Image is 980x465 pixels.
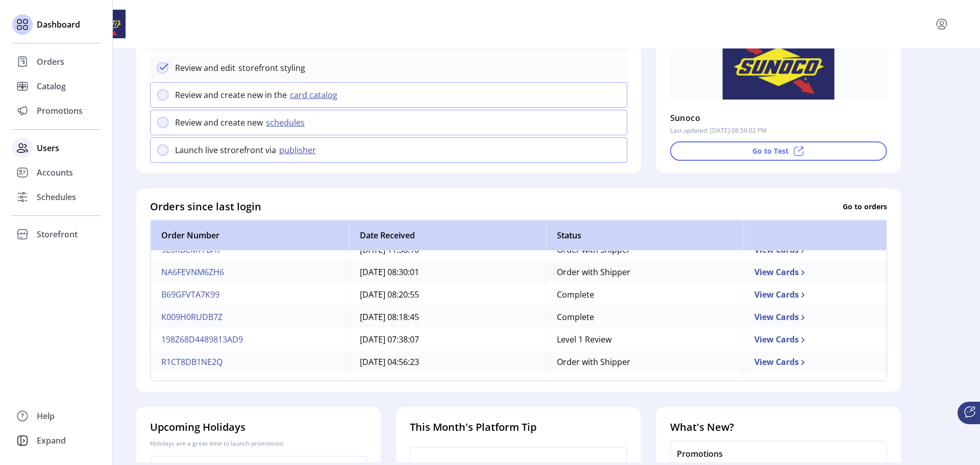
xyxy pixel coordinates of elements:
button: Go to Test [670,141,887,161]
td: NA6FEVNM6ZH6 [151,260,349,283]
h4: Orders since last login [150,199,261,214]
button: card catalog [287,89,344,101]
p: Go to orders [843,201,887,212]
th: Order Number [151,219,349,250]
button: menu [934,16,950,32]
td: Complete [546,283,744,305]
td: K009H0RUDB7Z [151,305,349,328]
p: Review and edit [175,62,235,74]
p: Promotions [677,447,880,459]
p: Review and create new in the [175,89,287,101]
span: Help [37,410,55,422]
h4: Upcoming Holidays [150,419,367,434]
span: Storefront [37,228,78,240]
button: schedules [263,116,311,129]
td: R1CT8DB1NE2Q [151,350,349,373]
td: View Cards [744,260,887,283]
span: Accounts [37,166,73,179]
td: Level 1 Review [546,328,744,350]
td: View Cards [744,305,887,328]
p: Holidays are a great time to launch promotions [150,438,367,448]
td: Complete [546,305,744,328]
span: Promotions [37,105,83,117]
td: 198Z68D4489813AD9 [151,328,349,350]
h4: What's New? [670,419,887,434]
span: Users [37,142,59,154]
span: Expand [37,434,66,447]
td: [DATE] 04:56:23 [349,350,547,373]
td: View Cards [744,283,887,305]
span: Catalog [37,80,66,92]
p: Sunoco [670,110,700,126]
td: [DATE] 08:18:45 [349,305,547,328]
p: Last updated: [DATE] 08:59:02 PM [670,126,767,135]
td: [DATE] 04:36:16 [349,373,547,395]
th: Status [546,219,744,250]
td: Order with Shipper [546,260,744,283]
span: Orders [37,56,64,68]
td: [DATE] 07:38:07 [349,328,547,350]
td: View Cards [744,350,887,373]
button: publisher [276,144,322,156]
td: View Cards [744,328,887,350]
span: Schedules [37,191,76,203]
td: View Cards [744,373,887,395]
td: B69GFVTA7K99 [151,283,349,305]
td: Complete [546,373,744,395]
p: Launch live strorefront via [175,144,276,156]
td: Order with Shipper [546,350,744,373]
th: Date Received [349,219,547,250]
p: Review and create new [175,116,263,129]
h4: This Month's Platform Tip [410,419,627,434]
td: [DATE] 08:30:01 [349,260,547,283]
td: [DATE] 08:20:55 [349,283,547,305]
td: T46E49HT063Q [151,373,349,395]
span: Dashboard [37,18,80,31]
p: storefront styling [235,62,305,74]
